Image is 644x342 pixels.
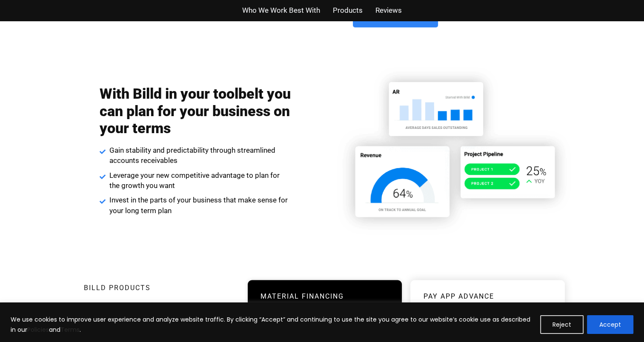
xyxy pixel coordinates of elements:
a: Who We Work Best With [242,4,320,17]
h3: pay app advance [423,293,552,299]
button: Reject [540,315,584,334]
button: Accept [587,315,633,334]
h3: Billd Products [84,284,151,291]
a: Policies [27,325,49,334]
a: Reviews [375,4,402,17]
span: Gain stability and predictability through streamlined accounts receivables [107,145,292,166]
a: Products [333,4,363,17]
h3: Material Financing [260,293,389,299]
p: We use cookies to improve user experience and analyze website traffic. By clicking “Accept” and c... [11,314,534,335]
span: Leverage your new competitive advantage to plan for the growth you want [107,171,292,191]
h2: With Billd in your toolbelt you can plan for your business on your terms [100,85,291,137]
a: Terms [60,325,80,334]
span: Invest in the parts of your business that make sense for your long term plan [107,195,292,216]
